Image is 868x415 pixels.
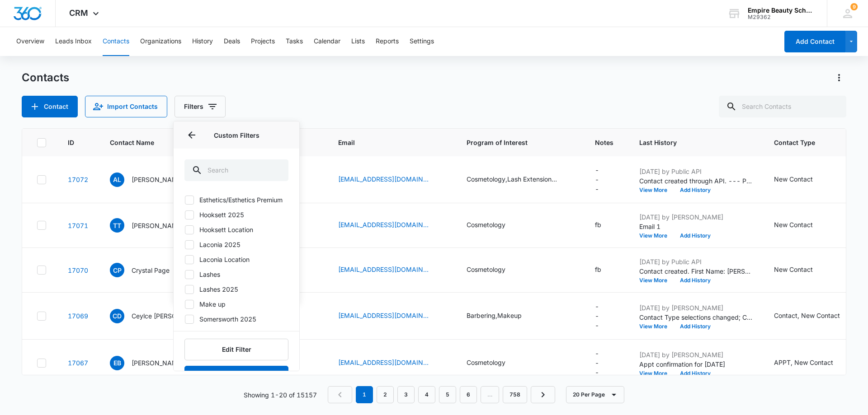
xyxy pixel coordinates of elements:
div: Program of Interest - Cosmetology,Lash Extensions,Esthetics - Select to Edit Field [467,174,573,185]
button: Import Contacts [85,96,167,117]
button: Contacts [103,27,129,56]
p: [DATE] by [PERSON_NAME] [639,212,752,222]
button: Create Filter [184,366,288,387]
span: Notes [595,138,618,147]
div: Email - anmarieleslie@gmail.com - Select to Edit Field [338,174,445,185]
nav: Pagination [328,386,555,403]
a: Navigate to contact details page for Crystal Page [68,266,88,274]
span: ID [68,138,75,147]
button: Add History [674,187,717,193]
button: Tasks [286,27,303,56]
button: Deals [224,27,240,56]
button: Add History [674,324,717,329]
button: Add History [674,371,717,376]
p: Custom Filters [184,131,288,140]
a: Next Page [531,386,555,403]
div: Email - crystalpage1991@gmail.com - Select to Edit Field [338,265,445,275]
div: New Contact [774,174,813,184]
button: View More [639,233,674,238]
div: Email - taryndeyo15@gmail.com - Select to Edit Field [338,220,445,231]
button: Reports [376,27,399,56]
button: Add History [674,233,717,238]
p: Appt confirmation for [DATE] [639,359,752,369]
div: Contact Type - New Contact - Select to Edit Field [774,220,829,231]
span: 9 [850,3,858,10]
p: Contact created through API. --- Program of Interest: Cosmetology,Lash Extensions,Esthetics Locat... [639,176,752,186]
div: Notes - fb - Select to Edit Field [595,265,618,275]
p: Showing 1-20 of 15157 [244,390,317,400]
button: Calendar [314,27,340,56]
div: Notes - - Select to Edit Field [595,349,618,377]
input: Search [184,159,288,181]
p: [DATE] by [PERSON_NAME] [639,303,752,312]
button: History [192,27,213,56]
button: Add Contact [784,31,845,52]
div: Contact Name - Crystal Page - Select to Edit Field [110,263,186,277]
div: Program of Interest - Cosmetology - Select to Edit Field [467,220,522,231]
div: New Contact [774,265,813,274]
input: Search Contacts [719,96,846,117]
div: Program of Interest - Cosmetology - Select to Edit Field [467,265,522,275]
div: Cosmetology,Lash Extensions,Esthetics [467,174,557,184]
label: Laconia Location [184,255,288,264]
button: Add Contact [22,96,78,117]
div: Cosmetology [467,220,505,229]
button: Lists [351,27,365,56]
span: AL [110,173,124,187]
div: Contact Type - Contact, New Contact - Select to Edit Field [774,311,856,322]
label: Esthetics/Esthetics Premium [184,195,288,205]
p: [DATE] by Public API [639,167,752,176]
div: Contact Name - Anna Leslie - Select to Edit Field [110,173,200,187]
label: Hooksett Location [184,225,288,234]
div: Contact, New Contact [774,311,840,320]
button: View More [639,187,674,193]
label: Laconia 2025 [184,240,288,249]
p: [PERSON_NAME] [132,221,184,230]
label: Lashes [184,270,288,279]
label: Somersworth 2025 [184,314,288,324]
div: Barbering,Makeup [467,311,522,320]
div: --- [595,165,601,194]
div: notifications count [850,3,858,10]
button: Actions [832,70,846,85]
p: Email 1 [639,222,752,231]
a: Navigate to contact details page for Emily BROCK-MOORE [68,359,88,367]
p: Crystal Page [132,266,170,275]
a: Navigate to contact details page for Taryn Tubman [68,222,88,229]
div: Notes - - Select to Edit Field [595,302,618,330]
div: --- [595,349,601,377]
label: Make up [184,299,288,309]
button: Edit Filter [184,339,288,360]
button: 20 Per Page [566,386,624,403]
p: [PERSON_NAME] [132,175,184,184]
p: [DATE] by Public API [639,257,752,266]
div: account id [748,14,814,20]
a: Page 758 [503,386,527,403]
div: Contact Name - Ceylce Deleon - Select to Edit Field [110,309,222,323]
button: View More [639,324,674,329]
button: Projects [251,27,275,56]
label: Lashes 2025 [184,284,288,294]
span: Contact Name [110,138,209,147]
a: Page 4 [418,386,435,403]
span: Program of Interest [467,138,573,147]
div: APPT, New Contact [774,358,833,367]
div: Email - msdeleon26@icloud.com - Select to Edit Field [338,311,445,322]
div: Contact Type - New Contact - Select to Edit Field [774,265,829,275]
div: Contact Type - New Contact - Select to Edit Field [774,174,829,185]
button: Leads Inbox [55,27,92,56]
span: Email [338,138,432,147]
div: Email - emilybrockmoore@gmail.com - Select to Edit Field [338,358,445,368]
a: Navigate to contact details page for Ceylce Deleon [68,312,88,320]
a: [EMAIL_ADDRESS][DOMAIN_NAME] [338,265,429,274]
p: [PERSON_NAME] [132,358,184,368]
div: --- [595,302,601,330]
div: Cosmetology [467,358,505,367]
div: Contact Type - APPT, New Contact - Select to Edit Field [774,358,849,368]
a: Navigate to contact details page for Anna Leslie [68,176,88,183]
span: CRM [69,8,88,18]
h1: Contacts [22,71,69,84]
a: [EMAIL_ADDRESS][DOMAIN_NAME] [338,174,429,184]
button: View More [639,278,674,283]
button: Organizations [140,27,181,56]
